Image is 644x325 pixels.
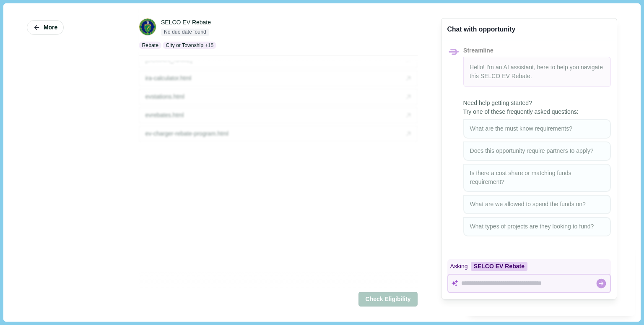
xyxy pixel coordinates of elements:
span: No due date found [161,29,209,36]
div: Asking [447,259,611,274]
span: SELCO EV Rebate [480,73,530,79]
img: DOE.png [139,18,156,35]
span: More [44,24,57,31]
div: Chat with opportunity [447,24,516,34]
span: + 15 [205,42,214,49]
span: Need help getting started? Try one of these frequently asked questions: [463,99,611,116]
span: Streamline [463,47,493,54]
p: City or Township [166,42,203,49]
button: More [27,20,64,35]
button: Check Eligibility [358,292,417,307]
div: SELCO EV Rebate [471,262,527,271]
div: SELCO EV Rebate [161,18,211,27]
p: Rebate [142,42,158,49]
span: Hello! I'm an AI assistant, here to help you navigate this . [470,64,603,79]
